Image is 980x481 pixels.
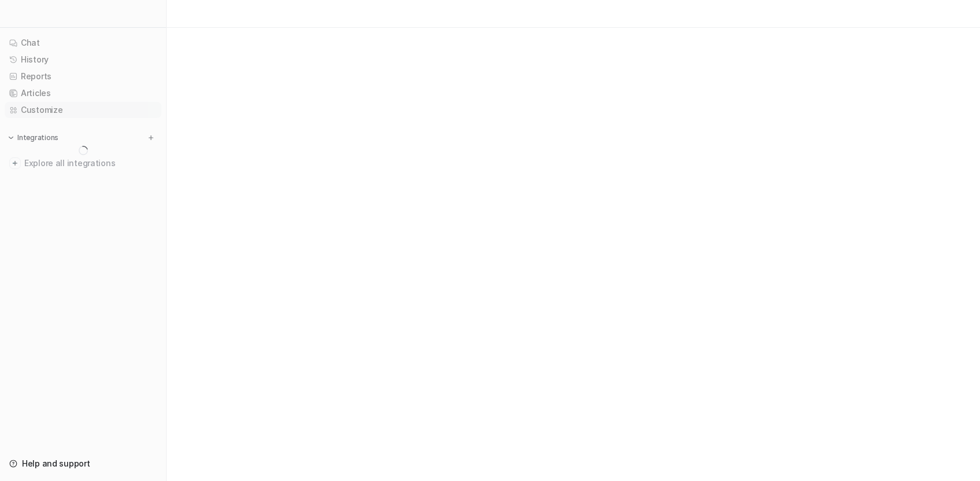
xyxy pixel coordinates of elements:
a: Help and support [5,456,161,472]
p: Integrations [17,133,58,142]
a: Articles [5,85,161,101]
button: Integrations [5,132,62,144]
a: Reports [5,68,161,85]
span: Explore all integrations [24,154,157,172]
a: Chat [5,35,161,51]
a: History [5,52,161,68]
img: explore all integrations [9,157,21,169]
a: Customize [5,102,161,118]
img: menu_add.svg [147,134,155,142]
img: expand menu [7,134,15,142]
a: Explore all integrations [5,155,161,171]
